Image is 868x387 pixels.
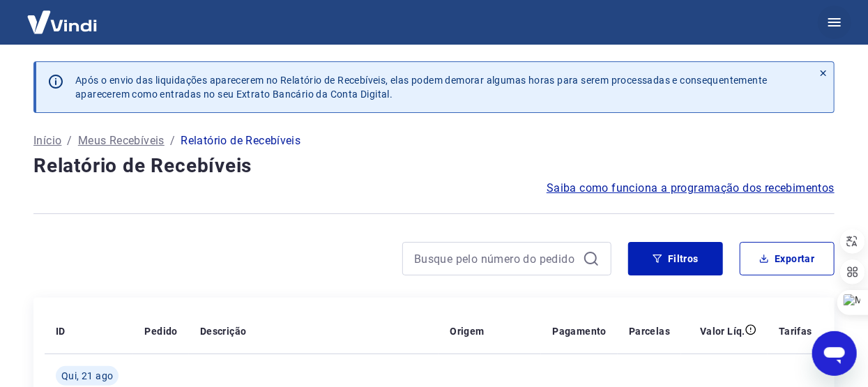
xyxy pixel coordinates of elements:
[78,132,165,149] a: Meus Recebíveis
[547,180,835,197] a: Saiba como funciona a programação dos recebimentos
[700,324,745,338] p: Valor Líq.
[33,152,835,180] h4: Relatório de Recebíveis
[75,73,802,101] p: Após o envio das liquidações aparecerem no Relatório de Recebíveis, elas podem demorar algumas ho...
[812,331,857,376] iframe: Botão para abrir a janela de mensagens, conversa em andamento
[779,324,812,338] p: Tarifas
[33,132,61,149] a: Início
[56,324,66,338] p: ID
[628,242,723,275] button: Filtros
[200,324,247,338] p: Descrição
[144,324,177,338] p: Pedido
[181,132,300,149] p: Relatório de Recebíveis
[629,324,670,338] p: Parcelas
[450,324,484,338] p: Origem
[61,369,113,383] span: Qui, 21 ago
[414,248,577,269] input: Busque pelo número do pedido
[740,242,835,275] button: Exportar
[552,324,607,338] p: Pagamento
[170,132,175,149] p: /
[17,1,107,43] img: Vindi
[67,132,72,149] p: /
